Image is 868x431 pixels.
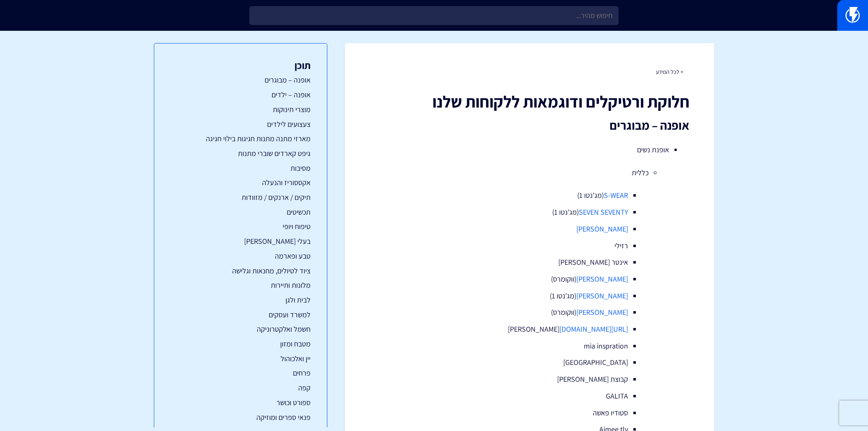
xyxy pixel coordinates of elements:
[431,357,628,368] li: [GEOGRAPHIC_DATA]
[576,274,628,284] a: [PERSON_NAME]
[431,307,628,318] li: (ווקומרס)
[576,291,628,300] a: [PERSON_NAME]
[171,104,311,115] a: מוצרי תינוקות
[171,368,311,378] a: פרחים
[171,324,311,335] a: חשמל ואלקטרוניקה
[171,163,311,174] a: מסיבות
[171,75,311,85] a: אופנה – מבוגרים
[249,6,619,25] input: חיפוש מהיר...
[656,68,683,76] a: < לכל המידע
[171,133,311,144] a: מארזי מתנה מתנות חגיגות בילוי חגיגה
[171,60,311,71] h3: תוכן
[171,309,311,320] a: למשרד ועסקים
[171,412,311,423] a: פנאי ספרים ומוזיקה
[431,190,628,201] li: (מג'נטו 1)
[171,148,311,159] a: גיפט קארדים שוברי מתנות
[171,353,311,364] a: יין ואלכוהול
[431,241,628,251] li: רזילי
[431,207,628,218] li: (מג'נטו 1)
[171,119,311,130] a: צעצועים לילדים
[171,266,311,276] a: ציוד לטיולים, מחנאות וגלישה
[171,89,311,100] a: אופנה – ילדים
[171,397,311,408] a: ספורט וכושר
[370,92,690,110] h1: חלוקת ורטיקלים ודוגמאות ללקוחות שלנו
[579,207,628,217] a: SEVEN SEVENTY
[171,177,311,188] a: אקססוריז והנעלה
[171,221,311,232] a: טיפוח ויופי
[171,251,311,261] a: טבע ופארמה
[431,408,628,418] li: סטודיו פאשה
[431,291,628,301] li: (מג'נטו 1)
[431,324,628,335] li: [PERSON_NAME]
[171,383,311,393] a: קפה
[431,391,628,401] li: GALITA
[171,192,311,203] a: תיקים / ארנקים / מזוודות
[171,280,311,291] a: מלונות ותיירות
[431,374,628,385] li: קבוצת [PERSON_NAME]
[370,119,690,132] h2: אופנה – מבוגרים
[171,207,311,218] a: תכשיטים
[576,224,628,234] a: [PERSON_NAME]
[171,339,311,349] a: מטבח ומזון
[431,341,628,351] li: mia inspration
[431,257,628,268] li: אינטר [PERSON_NAME]
[604,190,628,200] a: S-WEAR
[431,274,628,284] li: (ווקומרס)
[171,295,311,305] a: לבית ולגן
[560,324,628,334] a: [URL][DOMAIN_NAME]
[171,236,311,247] a: בעלי [PERSON_NAME]
[576,307,628,317] a: [PERSON_NAME]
